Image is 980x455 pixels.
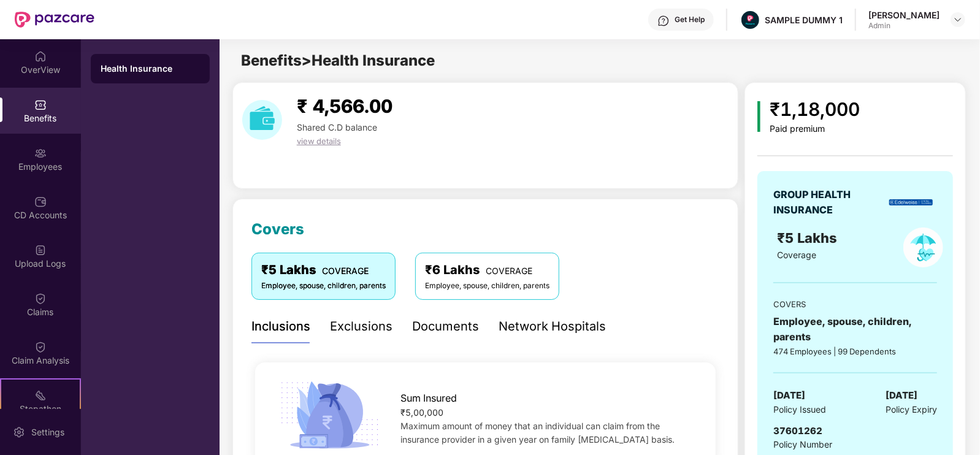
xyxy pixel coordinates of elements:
[886,388,917,403] span: [DATE]
[657,15,670,27] img: svg+xml;base64,PHN2ZyBpZD0iSGVscC0zMngzMiIgeG1sbnM9Imh0dHA6Ly93d3cudzMub3JnLzIwMDAvc3ZnIiB3aWR0aD...
[28,426,68,438] div: Settings
[770,95,860,124] div: ₹1,18,000
[101,63,200,75] div: Health Insurance
[425,261,549,280] div: ₹6 Lakhs
[241,52,435,69] span: Benefits > Health Insurance
[773,425,822,437] span: 37601262
[499,317,606,336] div: Network Hospitals
[886,403,937,416] span: Policy Expiry
[773,314,937,345] div: Employee, spouse, children, parents
[777,230,841,246] span: ₹5 Lakhs
[773,345,937,357] div: 474 Employees | 99 Dependents
[868,21,940,31] div: Admin
[486,266,532,276] span: COVERAGE
[34,292,47,305] img: svg+xml;base64,PHN2ZyBpZD0iQ2xhaW0iIHhtbG5zPSJodHRwOi8vd3d3LnczLm9yZy8yMDAwL3N2ZyIgd2lkdGg9IjIwIi...
[773,403,826,416] span: Policy Issued
[412,317,479,336] div: Documents
[15,12,94,28] img: New Pazcare Logo
[757,101,760,132] img: icon
[868,9,940,21] div: [PERSON_NAME]
[889,199,933,206] img: insurerLogo
[297,122,377,132] span: Shared C.D balance
[765,14,843,26] div: SAMPLE DUMMY 1
[261,280,386,292] div: Employee, spouse, children, parents
[322,266,369,276] span: COVERAGE
[34,244,47,256] img: svg+xml;base64,PHN2ZyBpZD0iVXBsb2FkX0xvZ3MiIGRhdGEtbmFtZT0iVXBsb2FkIExvZ3MiIHhtbG5zPSJodHRwOi8vd3...
[242,100,282,140] img: download
[773,298,937,310] div: COVERS
[773,187,881,218] div: GROUP HEALTH INSURANCE
[401,421,675,445] span: Maximum amount of money that an individual can claim from the insurance provider in a given year ...
[297,95,392,117] span: ₹ 4,566.00
[330,317,392,336] div: Exclusions
[675,15,705,25] div: Get Help
[34,50,47,63] img: svg+xml;base64,PHN2ZyBpZD0iSG9tZSIgeG1sbnM9Imh0dHA6Ly93d3cudzMub3JnLzIwMDAvc3ZnIiB3aWR0aD0iMjAiIG...
[34,99,47,111] img: svg+xml;base64,PHN2ZyBpZD0iQmVuZWZpdHMiIHhtbG5zPSJodHRwOi8vd3d3LnczLm9yZy8yMDAwL3N2ZyIgd2lkdGg9Ij...
[1,403,80,415] div: Stepathon
[741,11,759,29] img: Pazcare_Alternative_logo-01-01.png
[34,147,47,159] img: svg+xml;base64,PHN2ZyBpZD0iRW1wbG95ZWVzIiB4bWxucz0iaHR0cDovL3d3dy53My5vcmcvMjAwMC9zdmciIHdpZHRoPS...
[425,280,549,292] div: Employee, spouse, children, parents
[903,227,943,267] img: policyIcon
[770,124,860,134] div: Paid premium
[34,196,47,208] img: svg+xml;base64,PHN2ZyBpZD0iQ0RfQWNjb3VudHMiIGRhdGEtbmFtZT0iQ0QgQWNjb3VudHMiIHhtbG5zPSJodHRwOi8vd3...
[777,250,816,260] span: Coverage
[773,388,805,403] span: [DATE]
[773,439,832,449] span: Policy Number
[251,220,304,238] span: Covers
[297,136,341,146] span: view details
[261,261,386,280] div: ₹5 Lakhs
[953,15,963,25] img: svg+xml;base64,PHN2ZyBpZD0iRHJvcGRvd24tMzJ4MzIiIHhtbG5zPSJodHRwOi8vd3d3LnczLm9yZy8yMDAwL3N2ZyIgd2...
[13,426,25,438] img: svg+xml;base64,PHN2ZyBpZD0iU2V0dGluZy0yMHgyMCIgeG1sbnM9Imh0dHA6Ly93d3cudzMub3JnLzIwMDAvc3ZnIiB3aW...
[401,391,457,406] span: Sum Insured
[34,389,47,402] img: svg+xml;base64,PHN2ZyB4bWxucz0iaHR0cDovL3d3dy53My5vcmcvMjAwMC9zdmciIHdpZHRoPSIyMSIgaGVpZ2h0PSIyMC...
[34,341,47,353] img: svg+xml;base64,PHN2ZyBpZD0iQ2xhaW0iIHhtbG5zPSJodHRwOi8vd3d3LnczLm9yZy8yMDAwL3N2ZyIgd2lkdGg9IjIwIi...
[401,406,695,419] div: ₹5,00,000
[276,378,384,453] img: icon
[251,317,310,336] div: Inclusions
